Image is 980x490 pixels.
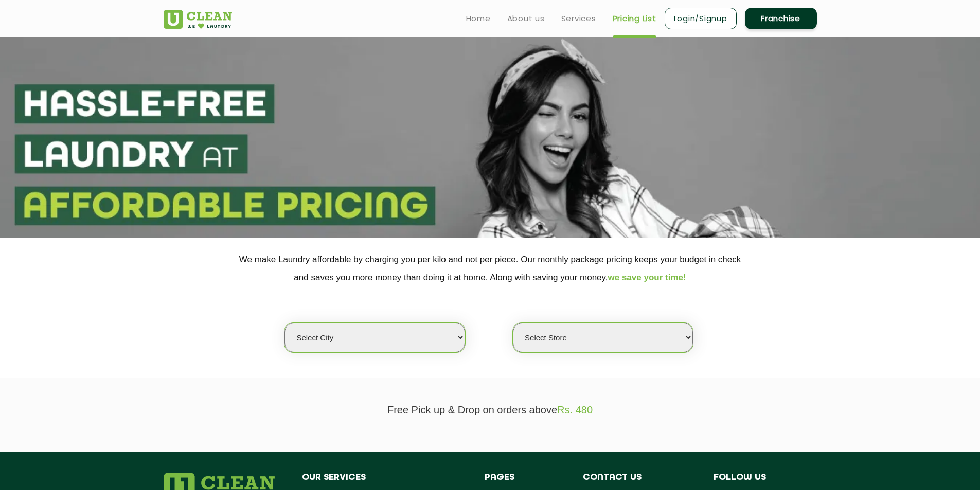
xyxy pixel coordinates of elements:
a: Services [561,12,596,25]
a: About us [507,12,545,25]
a: Franchise [745,8,817,29]
span: we save your time! [608,273,686,282]
span: Rs. 480 [557,404,593,415]
a: Home [466,12,491,25]
img: UClean Laundry and Dry Cleaning [164,10,232,29]
p: We make Laundry affordable by charging you per kilo and not per piece. Our monthly package pricin... [164,250,817,286]
a: Pricing List [613,12,656,25]
a: Login/Signup [665,8,737,29]
p: Free Pick up & Drop on orders above [164,404,817,416]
